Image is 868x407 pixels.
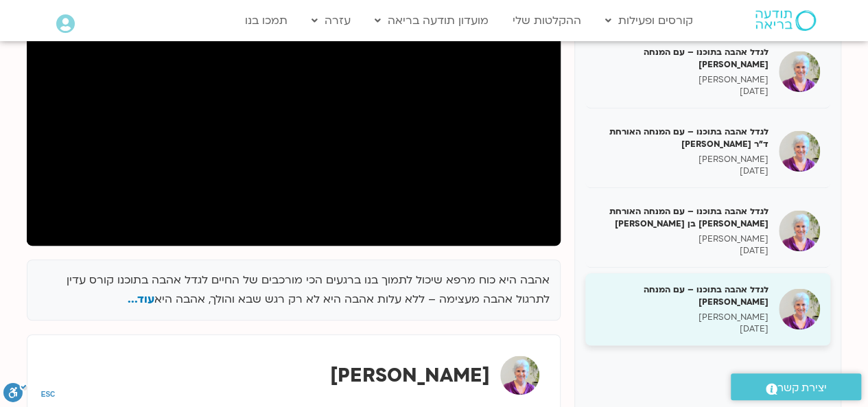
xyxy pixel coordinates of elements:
[596,323,769,335] p: [DATE]
[596,205,769,230] h5: לגדל אהבה בתוכנו – עם המנחה האורחת [PERSON_NAME] בן [PERSON_NAME]
[779,210,820,251] img: לגדל אהבה בתוכנו – עם המנחה האורחת שאנייה כהן בן חיים
[779,130,820,172] img: לגדל אהבה בתוכנו – עם המנחה האורחת ד"ר נועה אלבלדה
[500,356,539,395] img: סנדיה בר קמה
[596,165,769,177] p: [DATE]
[731,373,861,400] a: יצירת קשר
[777,379,827,397] span: יצירת קשר
[368,8,495,34] a: מועדון תודעה בריאה
[596,312,769,323] p: [PERSON_NAME]
[596,86,769,97] p: [DATE]
[596,46,769,71] h5: לגדל אהבה בתוכנו – עם המנחה [PERSON_NAME]
[238,8,294,34] a: תמכו בנו
[596,154,769,165] p: [PERSON_NAME]
[779,51,820,92] img: לגדל אהבה בתוכנו – עם המנחה האורח ענבר בר קמה
[598,8,700,34] a: קורסים ופעילות
[779,288,820,329] img: לגדל אהבה בתוכנו – עם המנחה האורח בן קמינסקי
[38,270,550,310] p: אהבה היא כוח מרפא שיכול לתמוך בנו ברגעים הכי מורכבים של החיים לגדל אהבה בתוכנו קורס עדין לתרגול א...
[330,362,490,388] strong: [PERSON_NAME]
[506,8,588,34] a: ההקלטות שלי
[596,126,769,150] h5: לגדל אהבה בתוכנו – עם המנחה האורחת ד"ר [PERSON_NAME]
[596,74,769,86] p: [PERSON_NAME]
[755,10,816,31] img: תודעה בריאה
[596,283,769,308] h5: לגדל אהבה בתוכנו – עם המנחה [PERSON_NAME]
[596,245,769,257] p: [DATE]
[128,292,154,307] span: עוד...
[305,8,357,34] a: עזרה
[596,233,769,245] p: [PERSON_NAME]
